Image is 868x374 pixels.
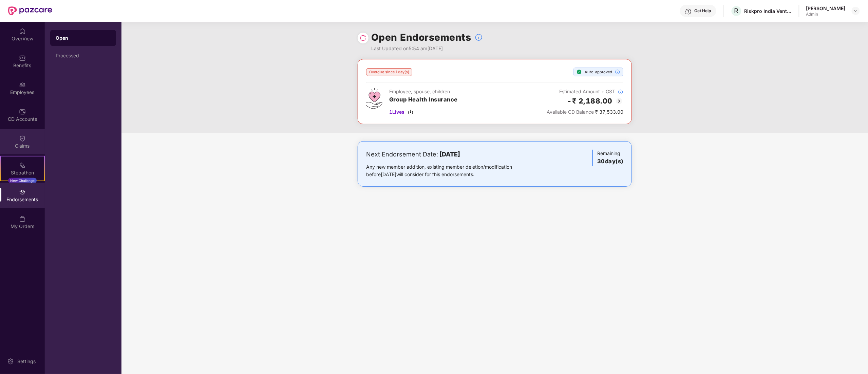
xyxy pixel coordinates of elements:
img: svg+xml;base64,PHN2ZyBpZD0iRW1wbG95ZWVzIiB4bWxucz0iaHR0cDovL3d3dy53My5vcmcvMjAwMC9zdmciIHdpZHRoPS... [19,81,26,88]
img: svg+xml;base64,PHN2ZyBpZD0iQmVuZWZpdHMiIHhtbG5zPSJodHRwOi8vd3d3LnczLm9yZy8yMDAwL3N2ZyIgd2lkdGg9Ij... [19,55,26,61]
img: svg+xml;base64,PHN2ZyBpZD0iSW5mb18tXzMyeDMyIiBkYXRhLW5hbWU9IkluZm8gLSAzMngzMiIgeG1sbnM9Imh0dHA6Ly... [615,69,620,75]
div: Employee, spouse, children [389,88,458,95]
div: Auto-approved [573,68,623,76]
span: Available CD Balance [547,109,594,115]
img: svg+xml;base64,PHN2ZyBpZD0iSW5mb18tXzMyeDMyIiBkYXRhLW5hbWU9IkluZm8gLSAzMngzMiIgeG1sbnM9Imh0dHA6Ly... [618,89,623,95]
img: svg+xml;base64,PHN2ZyBpZD0iU3RlcC1Eb25lLTE2eDE2IiB4bWxucz0iaHR0cDovL3d3dy53My5vcmcvMjAwMC9zdmciIH... [577,69,582,75]
img: svg+xml;base64,PHN2ZyB4bWxucz0iaHR0cDovL3d3dy53My5vcmcvMjAwMC9zdmciIHdpZHRoPSIyMSIgaGVpZ2h0PSIyMC... [19,162,26,169]
div: Get Help [695,8,711,14]
img: svg+xml;base64,PHN2ZyBpZD0iRHJvcGRvd24tMzJ4MzIiIHhtbG5zPSJodHRwOi8vd3d3LnczLm9yZy8yMDAwL3N2ZyIgd2... [853,8,858,14]
img: svg+xml;base64,PHN2ZyBpZD0iQ0RfQWNjb3VudHMiIGRhdGEtbmFtZT0iQ0QgQWNjb3VudHMiIHhtbG5zPSJodHRwOi8vd3... [19,108,26,115]
div: Stepathon [1,169,44,176]
img: svg+xml;base64,PHN2ZyBpZD0iQ2xhaW0iIHhtbG5zPSJodHRwOi8vd3d3LnczLm9yZy8yMDAwL3N2ZyIgd2lkdGg9IjIwIi... [19,135,26,142]
img: svg+xml;base64,PHN2ZyBpZD0iTXlfT3JkZXJzIiBkYXRhLW5hbWU9Ik15IE9yZGVycyIgeG1sbnM9Imh0dHA6Ly93d3cudz... [19,216,26,222]
div: Settings [15,358,38,365]
img: svg+xml;base64,PHN2ZyBpZD0iUmVsb2FkLTMyeDMyIiB4bWxucz0iaHR0cDovL3d3dy53My5vcmcvMjAwMC9zdmciIHdpZH... [360,35,366,41]
img: svg+xml;base64,PHN2ZyBpZD0iSGVscC0zMngzMiIgeG1sbnM9Imh0dHA6Ly93d3cudzMub3JnLzIwMDAvc3ZnIiB3aWR0aD... [685,8,692,15]
div: Any new member addition, existing member deletion/modification before [DATE] will consider for th... [366,163,533,178]
div: Admin [806,12,846,17]
div: Estimated Amount + GST [547,88,623,95]
div: Overdue since 1 day(s) [366,68,412,76]
span: R [734,7,739,15]
img: svg+xml;base64,PHN2ZyBpZD0iSG9tZSIgeG1sbnM9Imh0dHA6Ly93d3cudzMub3JnLzIwMDAvc3ZnIiB3aWR0aD0iMjAiIG... [19,28,26,35]
h3: Group Health Insurance [389,95,458,104]
img: svg+xml;base64,PHN2ZyBpZD0iU2V0dGluZy0yMHgyMCIgeG1sbnM9Imh0dHA6Ly93d3cudzMub3JnLzIwMDAvc3ZnIiB3aW... [7,358,14,365]
div: Riskpro India Ventures Private Limited [744,8,792,14]
b: [DATE] [439,151,460,158]
div: Open [56,35,111,41]
div: Next Endorsement Date: [366,150,533,159]
img: svg+xml;base64,PHN2ZyBpZD0iSW5mb18tXzMyeDMyIiBkYXRhLW5hbWU9IkluZm8gLSAzMngzMiIgeG1sbnM9Imh0dHA6Ly... [475,33,483,41]
h1: Open Endorsements [371,30,471,45]
img: svg+xml;base64,PHN2ZyB4bWxucz0iaHR0cDovL3d3dy53My5vcmcvMjAwMC9zdmciIHdpZHRoPSI0Ny43MTQiIGhlaWdodD... [366,88,382,109]
div: Remaining [592,150,623,166]
span: 1 Lives [389,108,404,116]
div: Last Updated on 5:54 am[DATE] [371,45,483,52]
img: svg+xml;base64,PHN2ZyBpZD0iRW5kb3JzZW1lbnRzIiB4bWxucz0iaHR0cDovL3d3dy53My5vcmcvMjAwMC9zdmciIHdpZH... [19,189,26,195]
h3: 30 day(s) [597,157,623,166]
img: svg+xml;base64,PHN2ZyBpZD0iQmFjay0yMHgyMCIgeG1sbnM9Imh0dHA6Ly93d3cudzMub3JnLzIwMDAvc3ZnIiB3aWR0aD... [615,97,623,105]
img: New Pazcare Logo [8,6,52,15]
div: New Challenge [8,178,37,183]
div: ₹ 37,533.00 [547,108,623,116]
h2: -₹ 2,188.00 [567,95,613,107]
div: [PERSON_NAME] [806,5,846,12]
img: svg+xml;base64,PHN2ZyBpZD0iRG93bmxvYWQtMzJ4MzIiIHhtbG5zPSJodHRwOi8vd3d3LnczLm9yZy8yMDAwL3N2ZyIgd2... [408,109,413,115]
div: Processed [56,53,111,58]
